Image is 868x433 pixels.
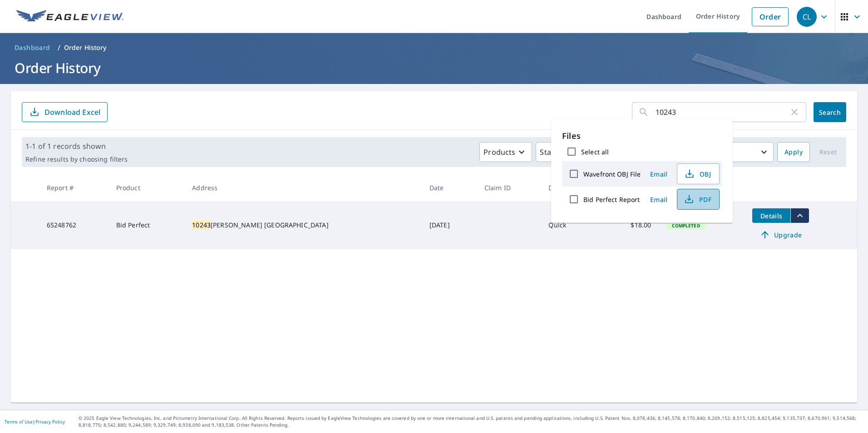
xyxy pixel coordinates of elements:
button: Apply [777,142,810,162]
span: Search [821,108,839,117]
span: Completed [666,222,705,229]
span: Details [758,212,785,220]
button: Email [644,192,673,207]
button: Download Excel [22,102,108,122]
span: Apply [784,147,803,158]
a: Dashboard [11,40,54,55]
mark: 10243 [192,221,211,229]
label: Select all [581,148,609,156]
img: EV Logo [16,10,123,24]
button: Status [536,142,579,162]
li: / [58,42,60,53]
button: Email [644,167,673,181]
th: Product [109,174,185,201]
p: Status [540,147,562,157]
button: detailsBtn-65248762 [752,208,790,223]
td: Quick [541,201,603,249]
button: OBJ [677,163,720,184]
label: Bid Perfect Report [583,195,640,204]
button: Products [479,142,532,162]
p: | [5,419,65,424]
td: Bid Perfect [109,201,185,249]
td: [DATE] [422,201,477,249]
span: Upgrade [758,229,804,240]
p: © 2025 Eagle View Technologies, Inc. and Pictometry International Corp. All Rights Reserved. Repo... [79,415,863,428]
a: Order [752,7,789,26]
td: 65248762 [39,201,109,249]
p: Order History [64,43,107,52]
a: Upgrade [752,227,809,242]
p: Files [562,130,722,142]
span: Email [648,170,670,178]
td: $18.00 [604,201,659,249]
div: [PERSON_NAME] [GEOGRAPHIC_DATA] [192,221,415,230]
h1: Order History [11,59,857,77]
button: filesDropdownBtn-65248762 [790,208,809,223]
p: 1-1 of 1 records shown [25,141,128,152]
nav: breadcrumb [11,40,857,55]
span: Dashboard [15,43,50,52]
th: Report # [39,174,109,201]
div: CL [797,7,817,27]
button: PDF [677,189,720,210]
span: OBJ [683,168,712,179]
p: Refine results by choosing filters [25,155,128,163]
th: Claim ID [477,174,542,201]
p: Products [483,147,515,157]
span: Email [648,195,670,204]
th: Delivery [541,174,603,201]
p: Download Excel [44,107,100,117]
th: Date [422,174,477,201]
a: Terms of Use [5,418,33,425]
button: Search [814,102,846,122]
span: PDF [683,194,712,205]
th: Address [185,174,422,201]
a: Privacy Policy [35,418,65,425]
label: Wavefront OBJ File [583,170,641,178]
input: Address, Report #, Claim ID, etc. [656,99,789,125]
